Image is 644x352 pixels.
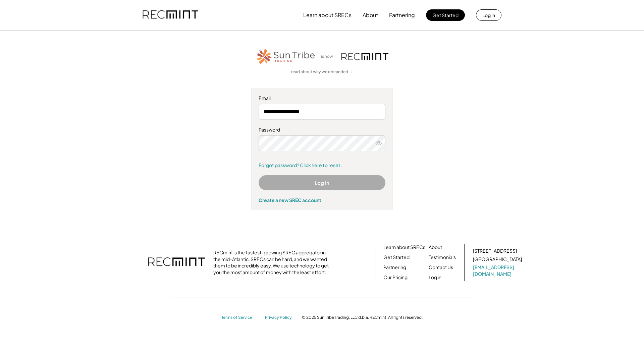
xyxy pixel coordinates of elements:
a: Terms of Service [221,315,258,320]
button: Partnering [389,8,415,22]
div: © 2025 Sun Tribe Trading, LLC d.b.a. RECmint. All rights reserved. [302,315,423,320]
a: Partnering [383,264,406,271]
button: About [363,8,378,22]
div: RECmint is the fastest-growing SREC aggregator in the mid-Atlantic. SRECs can be hard, and we wan... [213,249,332,275]
button: Learn about SRECs [303,8,352,22]
a: Contact Us [429,264,453,271]
div: is now [319,54,338,59]
img: recmint-logotype%403x.png [341,53,388,60]
a: About [429,244,442,251]
img: recmint-logotype%403x.png [148,251,205,274]
a: Forgot password? Click here to reset. [259,162,385,169]
div: Email [259,95,385,102]
a: Our Pricing [383,274,408,281]
div: [GEOGRAPHIC_DATA] [473,256,522,263]
a: Testimonials [429,254,456,261]
a: Learn about SRECs [383,244,425,251]
a: [EMAIL_ADDRESS][DOMAIN_NAME] [473,264,523,277]
a: Log in [429,274,441,281]
img: STT_Horizontal_Logo%2B-%2BColor.png [256,47,316,66]
a: read about why we rebranded → [291,69,353,75]
a: Get Started [383,254,410,261]
img: recmint-logotype%403x.png [143,4,198,27]
div: Create a new SREC account [259,197,385,203]
button: Get Started [426,9,465,21]
a: Privacy Policy [265,315,295,320]
div: Password [259,127,385,133]
button: Log In [259,175,385,190]
div: [STREET_ADDRESS] [473,248,517,254]
button: Log in [476,9,501,21]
